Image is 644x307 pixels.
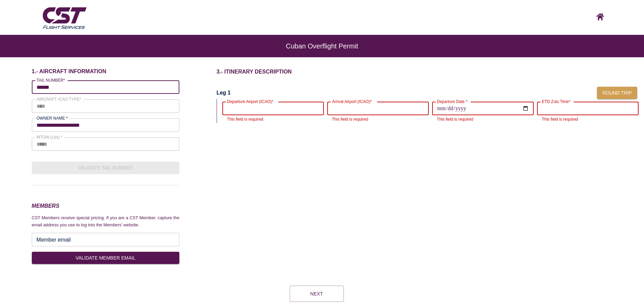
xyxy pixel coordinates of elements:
[32,252,180,264] button: VALIDATE MEMBER EMAIL
[332,99,372,104] label: Arrival Airport (ICAO)*
[37,115,68,121] label: OWNER NAME *
[27,46,617,46] h6: Cuban Overflight Permit
[37,134,62,140] label: MTOW (Lbs) *
[32,202,180,210] h3: MEMBERS
[290,286,344,302] button: Next
[227,99,273,104] label: Departure Airport (ICAO)*
[37,77,65,83] label: TAIL NUMBER*
[597,87,637,99] button: Round trip
[227,116,319,123] p: This field is required
[217,89,231,97] h2: Leg 1
[542,116,634,123] p: This field is required
[437,116,529,123] p: This field is required
[332,116,424,123] p: This field is required
[32,214,180,228] p: CST Members receive special pricing. If you are a CST Member, capture the email address you use t...
[32,68,180,75] h6: 1.- AIRCRAFT INFORMATION
[37,96,81,102] label: AIRCRAFT ICAO TYPE*
[437,99,467,104] label: Departure Date *
[217,68,644,76] h1: 3.- ITINERARY DESCRIPTION
[41,4,88,31] img: CST Flight Services logo
[596,13,604,20] img: CST logo, click here to go home screen
[542,99,571,104] label: ETD Zulu Time*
